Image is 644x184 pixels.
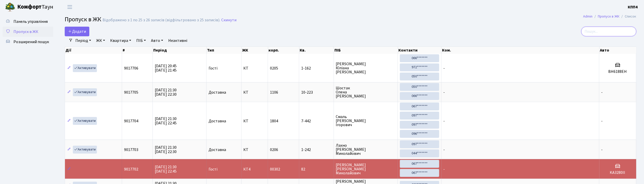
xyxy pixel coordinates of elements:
[334,47,398,54] th: ПІБ
[73,88,97,96] a: Активувати
[270,118,278,124] span: 1804
[576,11,644,22] nav: breadcrumb
[244,66,266,70] span: КТ
[3,37,53,47] a: Розширений пошук
[244,90,266,94] span: КТ
[628,4,638,10] b: КПП4
[598,14,620,19] a: Пропуск в ЖК
[108,36,133,45] a: Квартира
[398,47,442,54] th: Контакти
[13,39,49,45] span: Розширений пошук
[444,65,445,71] span: -
[155,145,177,155] span: [DATE] 21:30 [DATE] 22:30
[336,163,396,175] span: [PERSON_NAME] [PERSON_NAME] Миколайович
[63,3,76,11] button: Переключити навігацію
[244,167,266,171] span: КТ4
[221,18,236,23] a: Скинути
[124,147,138,153] span: 9017703
[155,164,177,174] span: [DATE] 21:30 [DATE] 22:45
[155,63,177,73] span: [DATE] 20:45 [DATE] 21:45
[620,14,636,19] li: Список
[336,115,396,127] span: Смаль [PERSON_NAME] Ігорович
[242,47,268,54] th: ЖК
[209,148,226,152] span: Доставка
[124,90,138,95] span: 9017705
[209,66,217,70] span: Гості
[270,65,278,71] span: 0205
[601,69,634,74] h5: ВН6188ЕН
[209,167,217,171] span: Гості
[336,62,396,74] span: [PERSON_NAME] Юліана [PERSON_NAME]
[13,29,38,35] span: Пропуск в ЖК
[73,146,97,154] a: Активувати
[155,116,177,126] span: [DATE] 21:30 [DATE] 22:45
[166,36,189,45] a: Неактивні
[209,90,226,94] span: Доставка
[124,118,138,124] span: 9017704
[134,36,148,45] a: ПІБ
[149,36,165,45] a: Авто
[155,87,177,97] span: [DATE] 21:30 [DATE] 22:30
[336,143,396,156] span: Лахно [PERSON_NAME] Миколайович
[122,47,153,54] th: #
[301,167,331,171] span: 82
[68,29,86,34] span: Додати
[299,47,334,54] th: Кв.
[336,86,396,98] span: Шостак Олена [PERSON_NAME]
[94,36,107,45] a: ЖК
[124,166,138,172] span: 9017702
[65,15,101,24] span: Пропуск в ЖК
[65,47,122,54] th: Дії
[268,47,299,54] th: корп.
[601,147,603,153] span: -
[153,47,207,54] th: Період
[3,27,53,37] a: Пропуск в ЖК
[600,47,637,54] th: Авто
[444,147,445,153] span: -
[17,3,42,11] b: Комфорт
[244,148,266,152] span: КТ
[103,18,220,23] div: Відображено з 1 по 25 з 26 записів (відфільтровано з 25 записів).
[601,118,603,124] span: -
[628,4,638,10] a: КПП4
[601,90,603,95] span: -
[270,90,278,95] span: 1106
[581,27,636,36] input: Пошук...
[209,119,226,123] span: Доставка
[444,166,445,172] span: -
[73,117,97,125] a: Активувати
[270,166,280,172] span: 00302
[207,47,242,54] th: Тип
[65,27,89,36] a: Додати
[5,2,15,12] img: logo.png
[17,3,53,11] span: Таун
[244,119,266,123] span: КТ
[301,119,331,123] span: 7-442
[601,170,634,175] h5: KA3280II
[73,64,97,72] a: Активувати
[124,65,138,71] span: 9017706
[444,118,445,124] span: -
[583,14,593,19] a: Admin
[442,47,600,54] th: Ком.
[301,66,331,70] span: 1-162
[301,90,331,94] span: 10-223
[13,19,48,24] span: Панель управління
[3,16,53,27] a: Панель управління
[270,147,278,153] span: 0206
[301,148,331,152] span: 1-242
[73,36,93,45] a: Період
[444,90,445,95] span: -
